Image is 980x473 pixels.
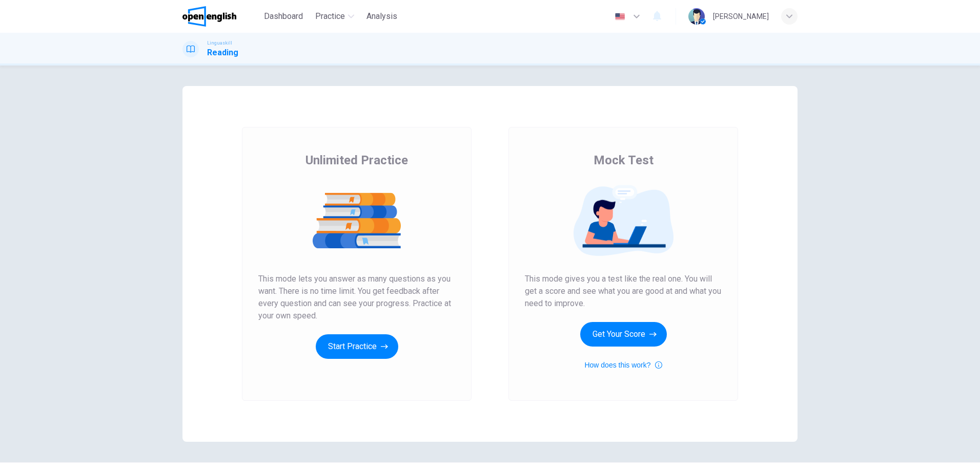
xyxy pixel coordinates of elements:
[182,6,236,27] img: OpenEnglish logo
[260,7,307,26] button: Dashboard
[713,10,769,23] div: [PERSON_NAME]
[362,7,401,26] button: Analysis
[594,152,654,168] span: Mock Test
[584,359,662,371] button: How does this work?
[311,7,358,26] button: Practice
[614,13,626,20] img: en
[207,39,232,47] span: Linguaskill
[264,10,303,23] span: Dashboard
[305,152,408,168] span: Unlimited Practice
[258,273,455,322] span: This mode lets you answer as many questions as you want. There is no time limit. You get feedback...
[688,8,705,25] img: Profile picture
[316,334,398,359] button: Start Practice
[366,10,397,23] span: Analysis
[525,273,722,310] span: This mode gives you a test like the real one. You will get a score and see what you are good at a...
[182,6,260,27] a: OpenEnglish logo
[580,322,667,347] button: Get Your Score
[207,47,238,59] h1: Reading
[315,10,345,23] span: Practice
